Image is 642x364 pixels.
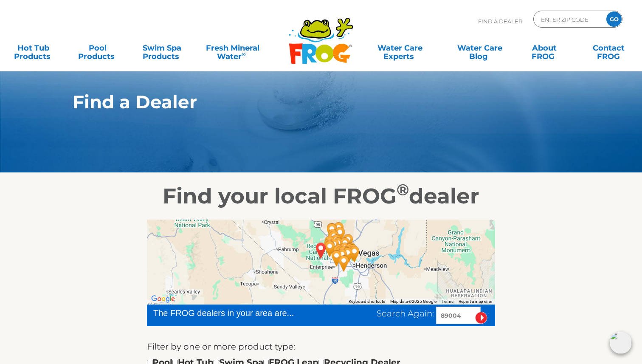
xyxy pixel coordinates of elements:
div: Creative Spa Design - 6 miles away. [319,235,339,258]
div: Leslie's Poolmart, Inc. # 337 - 21 miles away. [338,231,358,254]
div: Leslie's Poolmart Inc # 1104 - 16 miles away. [322,220,342,243]
sup: ∞ [242,51,246,57]
div: Leslie's Poolmart, Inc. # 554 - 13 miles away. [327,247,346,270]
p: Find A Dealer [478,11,522,32]
a: Water CareBlog [455,40,505,56]
h2: Find your local FROG dealer [60,183,582,209]
a: PoolProducts [73,40,123,56]
div: BLUE DIAMOND, NV 89004 [311,239,331,262]
div: Proficient Patios & Backyard Designs - 13 miles away. [328,234,348,257]
input: GO [606,11,622,27]
div: Bullfrog Spas Factory Store - Henderson - 21 miles away. [339,243,359,265]
img: Google [149,293,177,305]
div: Leslie's Poolmart Inc # 112 - 10 miles away. [324,235,344,258]
a: Fresh MineralWater∞ [201,40,264,56]
div: Sunset Spas - Las Vegas - 7 miles away. [320,237,340,260]
div: Spas By Renee - 18 miles away. [335,239,355,262]
div: Leslie's Poolmart, Inc. # 472 - 16 miles away. [322,220,342,243]
div: Leslie's Poolmart, Inc. # 31 - 18 miles away. [335,234,355,257]
a: Water CareExperts [359,40,440,56]
a: Report a map error [459,299,493,304]
sup: ® [397,180,409,199]
div: Leslie's Poolmart Inc # 1103 - 17 miles away. [334,243,354,265]
a: ContactFROG [583,40,634,56]
button: Keyboard shortcuts [349,299,385,305]
span: Map data ©2025 Google [390,299,436,304]
div: Leslie's Poolmart Inc # 1102 - 8 miles away. [320,232,340,255]
a: Terms [442,299,453,304]
input: Zip Code Form [540,13,597,25]
label: Filter by one or more product type: [147,340,295,353]
span: Search Again: [377,308,434,319]
div: Leslie's Poolmart, Inc. # 272 - 13 miles away. [324,226,343,248]
div: Renaissance Pool & Spa - 23 miles away. [343,241,363,264]
a: Swim SpaProducts [137,40,187,56]
input: Submit [475,312,487,324]
a: Open this area in Google Maps (opens a new window) [149,293,177,305]
div: Leslie's Poolmart Inc # 1101 - 22 miles away. [341,239,360,262]
div: Leslie's Poolmart, Inc. # 375 - 18 miles away. [330,223,350,246]
div: Hot Tub Superstore - Henderson - 21 miles away. [340,240,360,263]
div: Leslie's Poolmart Inc # 25 - 13 miles away. [327,231,346,254]
img: openIcon [610,332,632,354]
h1: Find a Dealer [73,92,530,112]
a: AboutFROG [519,40,569,56]
div: Leslie's Poolmart Inc # 312 - 20 miles away. [338,244,358,267]
div: The FROG dealers in your area are... [153,307,324,319]
div: Leslie's Poolmart, Inc. # 436 - 25 miles away. [345,243,364,265]
div: Leslie's Poolmart Inc # 1105 - 13 miles away. [329,241,349,264]
div: AZ Pool Supplies, Inc. - Las Vegas - 15 miles away. [331,243,351,265]
div: Leslie's Poolmart, Inc. # 512 - 16 miles away. [332,245,352,268]
div: Leslie's Poolmart, Inc. # 553 - 7 miles away. [320,237,340,260]
div: Bullfrog Spas Factory Store - Las Vegas - 13 miles away. [324,227,344,250]
a: Hot TubProducts [8,40,59,56]
div: Leslie's Poolmart, Inc. # 810 - 19 miles away. [334,252,354,275]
